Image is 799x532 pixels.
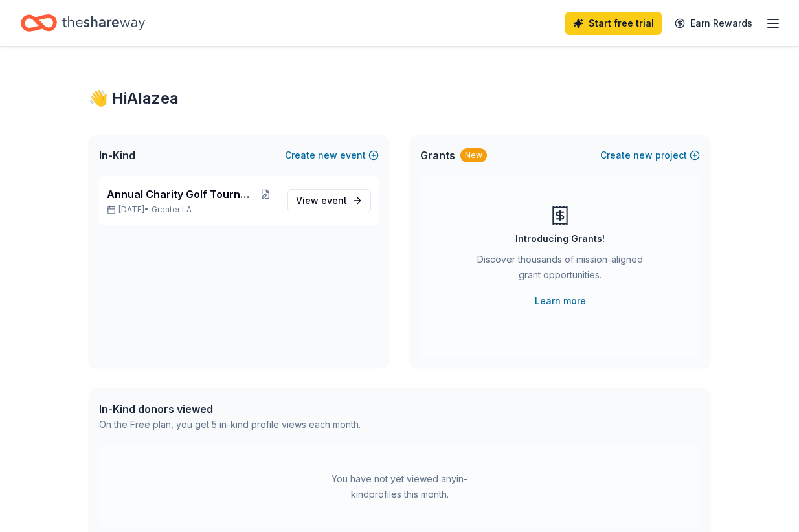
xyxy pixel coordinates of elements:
span: new [318,148,337,163]
span: Grants [420,148,455,163]
span: View [296,193,347,208]
div: Introducing Grants! [515,231,605,247]
button: Createnewevent [285,148,379,163]
div: In-Kind donors viewed [99,401,361,417]
a: Earn Rewards [667,12,760,35]
p: [DATE] • [107,205,277,215]
span: In-Kind [99,148,135,163]
div: 👋 Hi Alazea [89,88,710,109]
div: You have not yet viewed any in-kind profiles this month. [319,471,480,502]
span: Annual Charity Golf Tournament [107,186,254,202]
div: New [460,148,487,162]
a: Home [21,8,145,38]
div: On the Free plan, you get 5 in-kind profile views each month. [99,417,361,432]
span: Greater LA [152,205,192,215]
a: View event [287,189,371,212]
div: Discover thousands of mission-aligned grant opportunities. [472,252,648,288]
span: new [633,148,653,163]
a: Learn more [535,293,586,309]
span: event [321,195,347,206]
button: Createnewproject [600,148,700,163]
a: Start free trial [565,12,662,35]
